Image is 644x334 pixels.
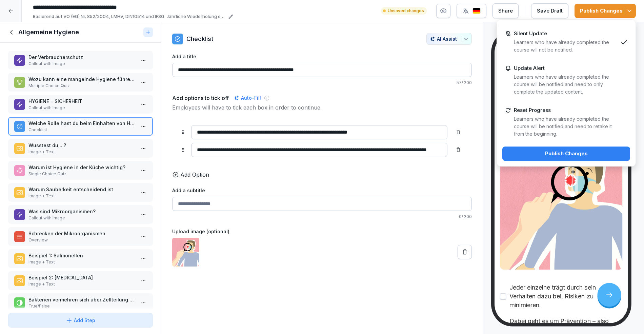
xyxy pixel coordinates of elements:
div: Beispiel 1: SalmonellenImage + Text [8,249,153,268]
p: Image + Text [28,281,135,287]
p: Update Alert [514,65,545,71]
div: Wozu kann eine mangelnde Hygiene führen?Multiple Choice Quiz [8,73,153,92]
label: Add a subtitle [172,187,472,194]
p: Wozu kann eine mangelnde Hygiene führen? [28,76,135,83]
h5: Add options to tick off [172,94,229,102]
p: Jeder einzelne trägt durch sein Verhalten dazu bei, Risiken zu minimieren. [509,283,623,310]
p: Callout with Image [28,215,135,221]
p: Learners who have already completed the course will be notified and need to only complete the upd... [514,73,618,96]
div: Der VerbraucherschutzCallout with Image [8,51,153,70]
p: Silent Update [514,31,547,37]
p: Unsaved changes [388,8,424,14]
p: Employees will have to tick each box in order to continue. [172,103,472,112]
div: Welche Rolle hast du beim Einhalten von Hygienemaßnahmen?Checklist [8,117,153,136]
h1: Allgemeine Hygiene [18,28,79,36]
div: Beispiel 2: [MEDICAL_DATA]Image + Text [8,271,153,290]
p: Callout with Image [28,105,135,111]
div: Bakterien vermehren sich über Zellteilung alle 20 Minuten.True/False [8,293,153,312]
p: Basierend auf VO (EG) Nr. 852/2004, LMHV, DIN10514 und IFSG. Jährliche Wiederholung empfohlen. Mi... [33,13,226,20]
div: Save Draft [537,7,563,15]
p: Beispiel 2: [MEDICAL_DATA] [28,274,135,281]
p: Checklist [186,34,214,43]
p: Bakterien vermehren sich über Zellteilung alle 20 Minuten. [28,296,135,303]
p: True/False [28,303,135,309]
p: Image + Text [28,259,135,265]
div: Publish Changes [580,7,630,15]
p: Beispiel 1: Salmonellen [28,252,135,259]
p: Warum Sauberkeit entscheidend ist [28,186,135,193]
div: Auto-Fill [232,94,262,102]
button: AI Assist [426,33,472,45]
p: Image + Text [28,193,135,199]
p: Schrecken der Mikroorganismen [28,230,135,237]
p: Single Choice Quiz [28,171,135,177]
p: Reset Progress [514,107,551,113]
label: Upload image (optional) [172,228,472,235]
p: 57 / 200 [172,80,472,86]
p: HYGIENE = SICHERHEIT [28,98,135,105]
p: Callout with Image [28,61,135,67]
label: Add a title [172,53,472,60]
button: Add Step [8,313,153,328]
p: Add Option [180,171,209,179]
p: Overview [28,237,135,243]
div: Add Step [66,317,95,324]
button: Share [492,3,519,18]
p: Image + Text [28,149,135,155]
div: Warum ist Hygiene in der Küche wichtig?Single Choice Quiz [8,161,153,180]
img: enfxtjbmtii4wgaw7mrfcdfy.png [172,238,199,267]
button: Publish Changes [575,4,636,18]
p: Learners who have already completed the course will be notified and need to retake it from the be... [514,115,618,138]
p: 0 / 200 [172,214,472,220]
div: AI Assist [429,36,469,42]
p: Der Verbraucherschutz [28,54,135,61]
div: Publish Changes [508,150,625,157]
div: Warum Sauberkeit entscheidend istImage + Text [8,183,153,202]
img: de.svg [472,8,481,14]
div: Was sind Mikroorganismen?Callout with Image [8,205,153,224]
div: Share [498,7,513,15]
button: Save Draft [531,3,568,18]
p: Learners who have already completed the course will not be notified. [514,39,618,54]
p: Warum ist Hygiene in der Küche wichtig? [28,164,135,171]
p: Wusstest du,...? [28,142,135,149]
div: HYGIENE = SICHERHEITCallout with Image [8,95,153,114]
div: Wusstest du,...?Image + Text [8,139,153,158]
p: Welche Rolle hast du beim Einhalten von Hygienemaßnahmen? [28,120,135,127]
p: Multiple Choice Quiz [28,83,135,89]
button: Publish Changes [502,146,630,161]
p: Was sind Mikroorganismen? [28,208,135,215]
p: Checklist [28,127,135,133]
img: enfxtjbmtii4wgaw7mrfcdfy.png [500,140,623,270]
div: Schrecken der MikroorganismenOverview [8,227,153,246]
